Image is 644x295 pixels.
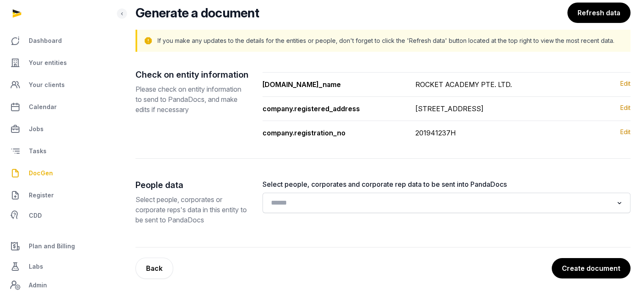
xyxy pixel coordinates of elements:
div: company.registered_address [263,104,401,114]
a: Plan and Billing [7,236,115,256]
h2: People data [135,179,249,191]
a: Your clients [7,75,115,95]
div: [DOMAIN_NAME]_name [263,79,401,90]
span: Your entities [29,58,67,68]
span: Labs [29,261,43,272]
a: Dashboard [7,31,115,51]
a: Your entities [7,53,115,73]
label: Select people, corporates and corporate rep data to be sent into PandaDocs [263,179,630,189]
a: DocGen [7,163,115,183]
span: Plan and Billing [29,241,75,251]
button: Back [135,258,173,279]
h2: Check on entity information [135,69,249,81]
p: Please check on entity information to send to PandaDocs, and make edits if necessary [135,84,249,115]
input: Search for option [268,197,613,209]
a: Jobs [7,119,115,139]
a: Register [7,185,115,205]
a: Edit [620,79,630,90]
h2: Generate a document [135,5,259,20]
div: company.registration_no [263,128,401,138]
p: If you make any updates to the details for the entities or people, don't forget to click the 'Ref... [158,37,614,45]
span: Dashboard [29,36,62,46]
a: Edit [620,104,630,114]
a: Edit [620,128,630,138]
span: Register [29,190,54,200]
span: CDD [29,211,42,221]
a: Calendar [7,97,115,117]
div: [STREET_ADDRESS] [415,104,484,114]
span: Jobs [29,124,44,134]
div: ROCKET ACADEMY PTE. LTD. [415,79,512,90]
button: Create document [552,258,630,278]
a: Labs [7,256,115,277]
span: Admin [29,280,47,290]
span: Calendar [29,102,57,112]
span: Your clients [29,80,65,90]
span: DocGen [29,168,53,178]
p: Select people, corporates or corporate reps's data in this entity to be sent to PandaDocs [135,194,249,225]
span: Tasks [29,146,47,156]
a: CDD [7,207,115,224]
div: Search for option [267,195,626,211]
div: 201941237H [415,128,456,138]
a: Admin [7,277,115,294]
a: Tasks [7,141,115,161]
button: Refresh data [567,3,630,23]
